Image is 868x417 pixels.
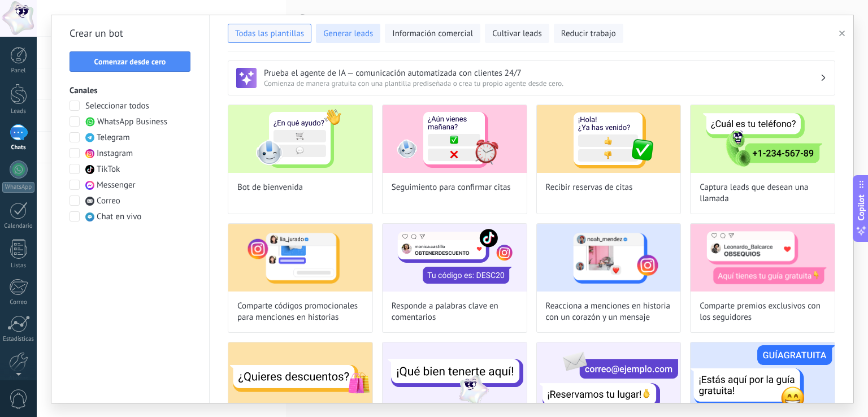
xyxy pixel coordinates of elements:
div: Estadísticas [2,336,35,343]
img: Bot de bienvenida [228,105,372,173]
span: Seleccionar todos [85,101,149,112]
span: Responde a palabras clave en comentarios [392,301,518,323]
span: Reducir trabajo [561,28,616,40]
img: Captura leads que desean una llamada [691,105,835,173]
img: Seguimiento para confirmar citas [383,105,527,173]
span: Comenzar desde cero [94,58,166,66]
span: Recibir reservas de citas [546,182,633,193]
span: Instagram [97,148,133,159]
button: Cultivar leads [485,24,549,43]
span: Chat en vivo [97,211,141,223]
div: Correo [2,299,35,306]
span: WhatsApp Business [97,116,167,128]
span: TikTok [97,164,120,175]
img: Reacciona a menciones en historia con un corazón y un mensaje [537,224,681,292]
span: Copilot [856,195,867,221]
h2: Crear un bot [70,24,191,42]
h3: Prueba el agente de IA — comunicación automatizada con clientes 24/7 [264,68,820,79]
span: Cultivar leads [492,28,541,40]
span: Comparte códigos promocionales para menciones en historias [237,301,363,323]
span: Comparte premios exclusivos con los seguidores [700,301,826,323]
span: Seguimiento para confirmar citas [392,182,511,193]
img: Responde a palabras clave en comentarios [383,224,527,292]
button: Información comercial [385,24,480,43]
button: Todas las plantillas [228,24,311,43]
span: Reacciona a menciones en historia con un corazón y un mensaje [546,301,672,323]
span: Bot de bienvenida [237,182,303,193]
span: Todas las plantillas [235,28,304,40]
div: Panel [2,67,35,75]
button: Comenzar desde cero [70,51,190,72]
h3: Canales [70,85,191,96]
span: Correo [97,196,120,207]
div: Leads [2,108,35,115]
img: Comparte premios exclusivos con los seguidores [691,224,835,292]
div: WhatsApp [2,182,34,193]
img: Recibir reservas de citas [537,105,681,173]
div: Calendario [2,223,35,230]
span: Comienza de manera gratuita con una plantilla prediseñada o crea tu propio agente desde cero. [264,79,820,88]
span: Información comercial [392,28,473,40]
img: Envía obsequios a partir de palabras clave en los mensajes [691,342,835,410]
div: Listas [2,262,35,270]
img: Saluda a los leads con un mensaje personalizado [383,342,527,410]
span: Messenger [97,180,136,191]
button: Reducir trabajo [554,24,623,43]
button: Generar leads [316,24,380,43]
img: Recopila inscripciones para webinars [537,342,681,410]
img: Comparte códigos promocionales para menciones en historias [228,224,372,292]
span: Generar leads [323,28,373,40]
span: Captura leads que desean una llamada [700,182,826,205]
span: Telegram [97,132,130,144]
img: Envía códigos promocionales a partir de palabras clave en los mensajes [228,342,372,410]
div: Chats [2,144,35,151]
